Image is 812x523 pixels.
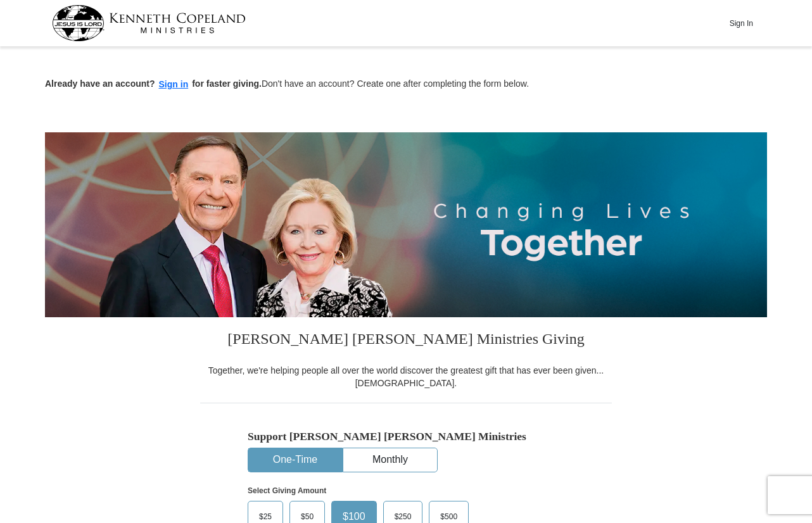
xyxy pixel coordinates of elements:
h3: [PERSON_NAME] [PERSON_NAME] Ministries Giving [200,317,612,364]
strong: Select Giving Amount [248,486,326,495]
p: Don't have an account? Create one after completing the form below. [45,77,767,92]
h5: Support [PERSON_NAME] [PERSON_NAME] Ministries [248,430,564,443]
img: kcm-header-logo.svg [52,5,246,41]
button: Monthly [343,448,437,472]
button: Sign in [155,77,193,92]
strong: Already have an account? for faster giving. [45,79,262,89]
div: Together, we're helping people all over the world discover the greatest gift that has ever been g... [200,364,612,389]
button: One-Time [248,448,342,472]
button: Sign In [722,13,760,33]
